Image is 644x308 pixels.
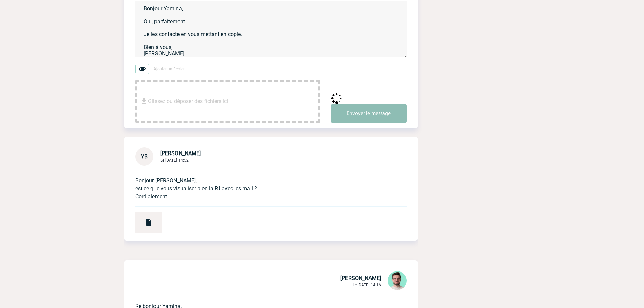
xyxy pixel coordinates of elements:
span: Le [DATE] 14:16 [353,283,381,287]
span: Glissez ou déposer des fichiers ici [148,85,228,118]
span: YB [141,153,148,160]
span: [PERSON_NAME] [160,150,201,157]
img: 121547-2.png [388,271,407,290]
a: Re_ Chai Brongniart _ demande de Dîner de Groupe le 15-10-2025 pour 11 convives.msg [124,216,162,222]
span: [PERSON_NAME] [340,275,381,281]
img: file_download.svg [140,97,148,105]
span: Le [DATE] 14:52 [160,158,189,163]
span: Ajouter un fichier [153,67,185,71]
p: Bonjour [PERSON_NAME], est ce que vous visualiser bien la PJ avec les mail ? Cordialement [135,166,388,201]
button: Envoyer le message [331,104,407,123]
